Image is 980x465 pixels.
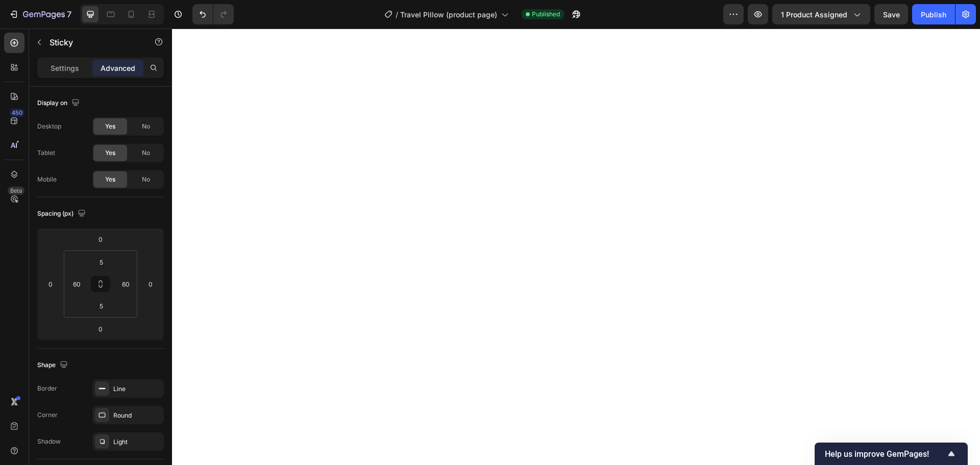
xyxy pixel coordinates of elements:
[874,4,908,24] button: Save
[143,276,158,292] input: 0
[118,276,133,292] input: 60px
[945,415,970,440] iframe: Intercom live chat
[37,207,88,221] div: Spacing (px)
[37,384,57,393] div: Border
[37,175,57,184] div: Mobile
[43,276,58,292] input: 0
[105,122,115,131] span: Yes
[105,175,115,184] span: Yes
[37,358,70,372] div: Shape
[37,410,58,420] div: Corner
[825,449,945,459] span: Help us improve GemPages!
[400,9,497,20] span: Travel Pillow (product page)
[69,276,84,292] input: 60px
[67,8,71,20] p: 7
[772,4,870,24] button: 1 product assigned
[91,298,111,314] input: 5px
[4,4,76,24] button: 7
[142,122,150,131] span: No
[781,9,847,20] span: 1 product assigned
[532,10,560,19] span: Published
[912,4,955,24] button: Publish
[91,254,111,270] input: 5px
[142,175,150,184] span: No
[396,9,398,20] span: /
[10,109,24,117] div: 450
[113,437,161,447] div: Light
[50,36,136,48] p: Sticky
[113,384,161,394] div: Line
[825,448,958,460] button: Show survey - Help us improve GemPages!
[142,148,150,158] span: No
[113,411,161,420] div: Round
[921,9,946,20] div: Publish
[51,63,79,73] p: Settings
[8,187,24,195] div: Beta
[90,231,111,247] input: 0
[883,10,900,19] span: Save
[192,4,234,24] div: Undo/Redo
[37,437,61,446] div: Shadow
[37,96,82,110] div: Display on
[101,63,135,73] p: Advanced
[37,122,61,131] div: Desktop
[172,29,980,465] iframe: Design area
[105,148,115,158] span: Yes
[37,148,55,158] div: Tablet
[90,321,111,337] input: 0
